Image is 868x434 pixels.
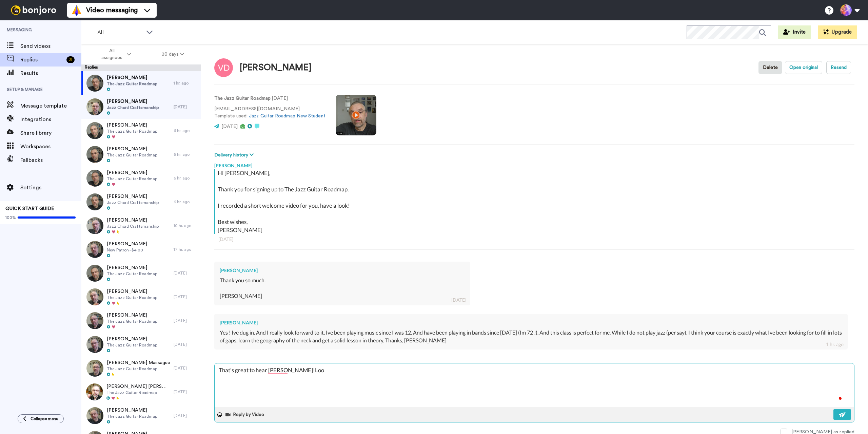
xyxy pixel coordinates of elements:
[20,56,64,64] span: Replies
[20,69,81,77] span: Results
[174,247,197,252] div: 17 hr. ago
[81,333,201,356] a: [PERSON_NAME]The Jazz Guitar Roadmap[DATE]
[107,176,157,182] span: The Jazz Guitar Roadmap
[240,63,312,73] div: [PERSON_NAME]
[86,193,103,210] img: a36b4d59-e647-495c-b34f-b23bf18ac444-thumb.jpg
[98,48,125,61] span: All assignees
[107,264,157,271] span: [PERSON_NAME]
[174,223,197,228] div: 10 hr. ago
[86,217,103,234] img: 6295ff2a-ea47-40c1-abdd-0c21c037e4a2-thumb.jpg
[86,146,103,163] img: 2765a6ae-213e-4967-abaa-c013fbd64c94-thumb.jpg
[20,184,81,192] span: Settings
[81,166,201,190] a: [PERSON_NAME]The Jazz Guitar Roadmap6 hr. ago
[146,48,200,60] button: 30 days
[20,156,81,164] span: Fallbacks
[107,152,157,158] span: The Jazz Guitar Roadmap
[107,312,157,319] span: [PERSON_NAME]
[81,64,201,71] div: Replies
[214,95,325,102] p: : [DATE]
[220,277,465,300] div: Thank you so much. [PERSON_NAME]
[249,114,325,118] a: Jazz Guitar Roadmap New Student
[107,193,159,200] span: [PERSON_NAME]
[18,414,64,423] button: Collapse menu
[758,61,782,74] button: Delete
[106,390,170,395] span: The Jazz Guitar Roadmap
[174,175,197,181] div: 6 hr. ago
[66,56,75,63] div: 3
[107,414,157,419] span: The Jazz Guitar Roadmap
[218,236,850,243] div: [DATE]
[81,309,201,333] a: [PERSON_NAME]The Jazz Guitar Roadmap[DATE]
[214,151,256,159] button: Delivery history
[107,129,157,134] span: The Jazz Guitar Roadmap
[107,271,157,277] span: The Jazz Guitar Roadmap
[107,366,170,372] span: The Jazz Guitar Roadmap
[826,61,851,74] button: Resend
[86,360,103,377] img: 7aba595a-56bb-46c7-8aef-2c12a3b0cbc8-thumb.jpg
[83,45,146,64] button: All assignees
[86,312,103,329] img: cf8d1b57-c822-45a4-a46b-d093a82c147a-thumb.jpg
[97,29,143,37] span: All
[174,80,197,86] div: 1 hr. ago
[81,380,201,404] a: [PERSON_NAME] [PERSON_NAME]The Jazz Guitar Roadmap[DATE]
[5,206,54,211] span: QUICK START GUIDE
[107,247,147,253] span: New Patron - $4.00
[107,342,157,348] span: The Jazz Guitar Roadmap
[5,215,16,220] span: 100%
[785,61,822,74] button: Open original
[107,288,157,295] span: [PERSON_NAME]
[107,217,159,224] span: [PERSON_NAME]
[81,119,201,143] a: [PERSON_NAME]The Jazz Guitar Roadmap6 hr. ago
[81,95,201,119] a: [PERSON_NAME]Jazz Chord Craftsmanship[DATE]
[174,413,197,418] div: [DATE]
[86,75,103,92] img: e5268d6c-1b6c-4c63-8e7a-7aefe419f042-thumb.jpg
[215,363,854,407] textarea: To enrich screen reader interactions, please activate Accessibility in Grammarly extension settings
[86,288,103,305] img: 68b62659-5806-425c-b491-dd58bd21d774-thumb.jpg
[86,5,138,15] span: Video messaging
[107,169,157,176] span: [PERSON_NAME]
[86,265,103,282] img: b07d766f-b73c-4b27-a056-b113ccdc1bf9-thumb.jpg
[20,42,81,50] span: Send videos
[8,5,59,15] img: bj-logo-header-white.svg
[20,143,81,151] span: Workspaces
[107,359,170,366] span: [PERSON_NAME] Massague
[86,98,103,115] img: 9934fd9d-9db8-4b28-a1d3-3ef1a2a7ec3c-thumb.jpg
[81,143,201,166] a: [PERSON_NAME]The Jazz Guitar Roadmap6 hr. ago
[107,407,157,414] span: [PERSON_NAME]
[81,404,201,428] a: [PERSON_NAME]The Jazz Guitar Roadmap[DATE]
[214,106,325,120] p: [EMAIL_ADDRESS][DOMAIN_NAME] Template used:
[81,285,201,309] a: [PERSON_NAME]The Jazz Guitar Roadmap[DATE]
[86,383,103,400] img: 6c4d630c-ddcb-4ef5-8dfd-7b0f0d013dd2-thumb.jpg
[107,81,157,87] span: The Jazz Guitar Roadmap
[107,122,157,129] span: [PERSON_NAME]
[214,58,233,77] img: Image of Vincent Day
[826,341,844,348] div: 1 hr. ago
[451,297,466,303] div: [DATE]
[81,238,201,261] a: [PERSON_NAME]New Patron - $4.0017 hr. ago
[107,105,159,110] span: Jazz Chord Craftsmanship
[174,199,197,205] div: 6 hr. ago
[174,342,197,347] div: [DATE]
[81,261,201,285] a: [PERSON_NAME]The Jazz Guitar Roadmap[DATE]
[174,104,197,110] div: [DATE]
[220,267,465,274] div: [PERSON_NAME]
[86,407,103,424] img: 1ef4a519-b0dc-4d7a-9624-3050b310e00c-thumb.jpg
[174,152,197,157] div: 6 hr. ago
[86,170,103,187] img: fd03449a-9bdf-4810-898b-e1d42d50d9b6-thumb.jpg
[107,224,159,229] span: Jazz Chord Craftsmanship
[174,294,197,300] div: [DATE]
[174,270,197,276] div: [DATE]
[20,115,81,124] span: Integrations
[174,318,197,323] div: [DATE]
[107,319,157,324] span: The Jazz Guitar Roadmap
[107,98,159,105] span: [PERSON_NAME]
[221,124,238,129] span: [DATE]
[20,102,81,110] span: Message template
[86,241,103,258] img: 5d5aa53e-5232-4eda-bfe8-75a3d6369ea6-thumb.jpg
[214,159,854,169] div: [PERSON_NAME]
[839,412,846,417] img: send-white.svg
[778,25,811,39] button: Invite
[107,200,159,205] span: Jazz Chord Craftsmanship
[20,129,81,137] span: Share library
